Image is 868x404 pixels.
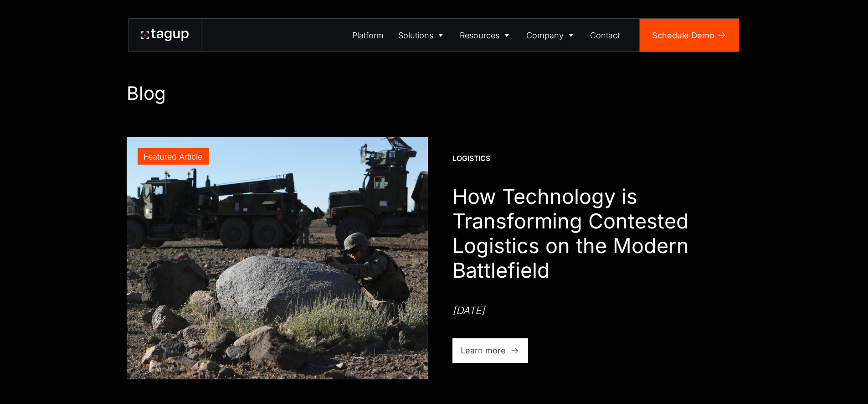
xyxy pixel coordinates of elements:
[352,29,384,41] div: Platform
[526,29,564,41] div: Company
[127,137,428,379] a: Featured Article
[127,82,742,104] h1: Blog
[519,19,583,52] a: Company
[590,29,620,41] div: Contact
[640,19,739,52] a: Schedule Demo
[398,29,433,41] div: Solutions
[144,150,202,163] div: Featured Article
[652,29,714,41] div: Schedule Demo
[391,19,453,52] a: Solutions
[452,154,490,164] div: Logistics
[460,29,499,41] div: Resources
[452,338,529,363] a: Learn more
[345,19,391,52] a: Platform
[452,303,485,318] div: [DATE]
[452,184,742,283] h1: How Technology is Transforming Contested Logistics on the Modern Battlefield
[461,344,506,357] div: Learn more
[583,19,627,52] a: Contact
[453,19,519,52] a: Resources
